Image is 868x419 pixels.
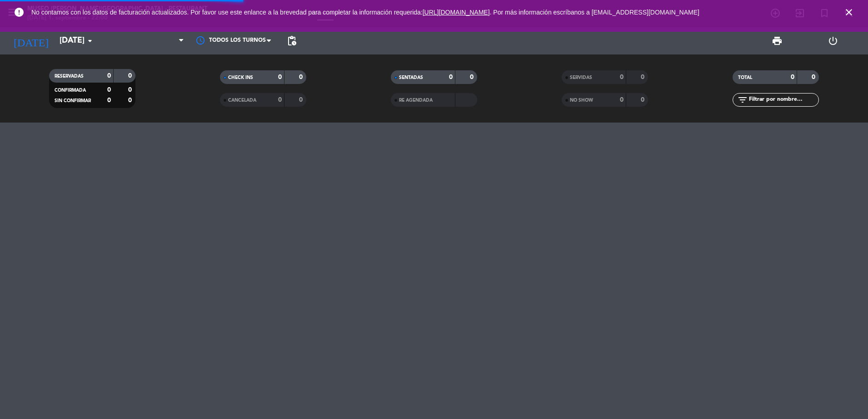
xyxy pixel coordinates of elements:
span: pending_actions [286,35,297,46]
i: error [14,7,25,18]
span: CHECK INS [228,75,253,80]
strong: 0 [299,97,304,103]
strong: 0 [812,74,817,80]
span: TOTAL [738,75,752,80]
span: SENTADAS [399,75,423,80]
i: filter_list [737,94,748,105]
i: power_settings_new [828,35,838,46]
div: LOG OUT [805,27,861,54]
strong: 0 [620,97,624,103]
span: No contamos con los datos de facturación actualizados. Por favor use este enlance a la brevedad p... [31,9,699,16]
input: Filtrar por nombre... [748,95,818,105]
i: [DATE] [7,31,55,51]
strong: 0 [641,74,646,80]
span: SERVIDAS [570,75,592,80]
span: RE AGENDADA [399,98,433,103]
strong: 0 [128,97,134,104]
a: . Por más información escríbanos a [EMAIL_ADDRESS][DOMAIN_NAME] [490,9,699,16]
strong: 0 [107,97,111,104]
strong: 0 [128,73,134,79]
strong: 0 [791,74,794,80]
strong: 0 [620,74,624,80]
strong: 0 [107,87,111,93]
span: CONFIRMADA [55,88,86,93]
span: RESERVADAS [55,74,84,79]
i: arrow_drop_down [85,35,95,46]
i: close [843,7,854,18]
strong: 0 [449,74,453,80]
strong: 0 [470,74,475,80]
span: print [772,35,783,46]
strong: 0 [299,74,304,80]
span: SIN CONFIRMAR [55,99,91,103]
span: CANCELADA [228,98,256,103]
strong: 0 [278,74,282,80]
strong: 0 [641,97,646,103]
strong: 0 [107,73,111,79]
a: [URL][DOMAIN_NAME] [423,9,490,16]
strong: 0 [278,97,282,103]
span: NO SHOW [570,98,593,103]
strong: 0 [128,87,134,93]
